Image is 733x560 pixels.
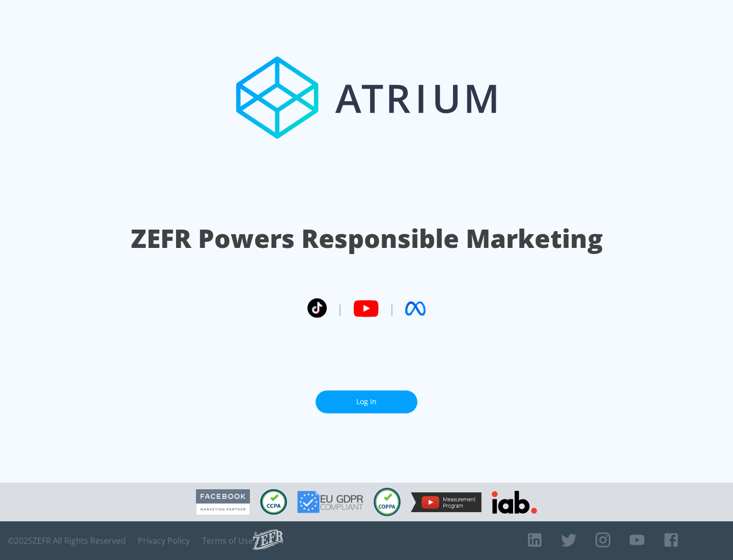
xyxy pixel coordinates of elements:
span: | [337,301,343,316]
h1: ZEFR Powers Responsible Marketing [131,221,603,256]
a: Privacy Policy [138,536,190,546]
img: Facebook Marketing Partner [196,489,250,515]
img: COPPA Compliant [374,488,401,516]
a: Log In [316,390,417,413]
img: IAB [492,491,537,514]
span: © 2025 ZEFR All Rights Reserved [8,536,126,546]
span: | [389,301,395,316]
a: Terms of Use [202,536,253,546]
img: YouTube Measurement Program [411,492,482,512]
img: GDPR Compliant [297,491,363,513]
img: CCPA Compliant [260,489,287,515]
